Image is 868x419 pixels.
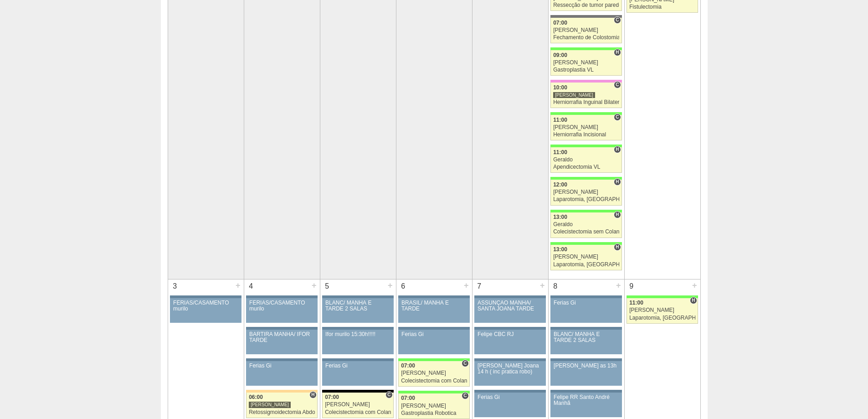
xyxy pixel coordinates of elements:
[401,378,467,384] div: Colecistectomia com Colangiografia VL
[553,132,619,138] div: Herniorrafia Incisional
[474,298,545,323] a: ASSUNÇÃO MANHÃ/ SANTA JOANA TARDE
[553,84,567,91] span: 10:00
[554,331,619,343] div: BLANC/ MANHÃ E TARDE 2 SALAS
[614,178,621,186] span: Hospital
[550,330,621,354] a: BLANC/ MANHÃ E TARDE 2 SALAS
[322,327,393,330] div: Key: Aviso
[550,147,621,173] a: H 11:00 Geraldo Apendicectomia VL
[550,327,621,330] div: Key: Aviso
[322,298,393,323] a: BLANC/ MANHÃ E TARDE 2 SALAS
[550,245,621,270] a: H 13:00 [PERSON_NAME] Laparotomia, [GEOGRAPHIC_DATA], Drenagem, Bridas VL
[398,393,469,419] a: C 07:00 [PERSON_NAME] Gastroplastia Robotica
[553,20,567,26] span: 07:00
[246,295,317,298] div: Key: Aviso
[553,214,567,220] span: 13:00
[629,315,695,321] div: Laparotomia, [GEOGRAPHIC_DATA], Drenagem, Bridas VL
[325,402,391,408] div: [PERSON_NAME]
[553,229,619,235] div: Colecistectomia sem Colangiografia VL
[614,243,621,251] span: Hospital
[550,212,621,238] a: H 13:00 Geraldo Colecistectomia sem Colangiografia VL
[550,112,621,115] div: Key: Brasil
[553,124,619,130] div: [PERSON_NAME]
[553,181,567,188] span: 12:00
[627,295,698,298] div: Key: Brasil
[325,409,391,415] div: Colecistectomia com Colangiografia VL
[249,394,263,400] span: 06:00
[550,15,621,18] div: Key: Santa Catarina
[553,99,619,105] div: Herniorrafia Inguinal Bilateral
[462,279,470,291] div: +
[553,117,567,123] span: 11:00
[246,361,317,386] a: Ferias Gi
[625,279,639,293] div: 9
[478,331,543,337] div: Felipe CBC RJ
[629,300,643,306] span: 11:00
[629,307,695,313] div: [PERSON_NAME]
[249,300,314,312] div: FÉRIAS/CASAMENTO murilo
[398,391,469,393] div: Key: Brasil
[615,279,622,291] div: +
[398,358,469,361] div: Key: Brasil
[474,393,545,417] a: Ferias Gi
[249,409,315,415] div: Retossigmoidectomia Abdominal VL
[322,358,393,361] div: Key: Aviso
[474,390,545,393] div: Key: Aviso
[553,197,619,202] div: Laparotomia, [GEOGRAPHIC_DATA], Drenagem, Bridas VL
[550,390,621,393] div: Key: Aviso
[246,298,317,323] a: FÉRIAS/CASAMENTO murilo
[553,27,619,33] div: [PERSON_NAME]
[474,330,545,354] a: Felipe CBC RJ
[249,363,314,369] div: Ferias Gi
[550,145,621,147] div: Key: Brasil
[478,394,543,400] div: Ferias Gi
[246,390,317,393] div: Key: Bartira
[170,295,241,298] div: Key: Aviso
[398,295,469,298] div: Key: Aviso
[550,18,621,43] a: C 07:00 [PERSON_NAME] Fechamento de Colostomia ou Enterostomia
[401,362,415,369] span: 07:00
[322,361,393,386] a: Ferias Gi
[550,358,621,361] div: Key: Aviso
[550,80,621,83] div: Key: Albert Einstein
[385,391,392,398] span: Consultório
[173,300,238,312] div: FÉRIAS/CASAMENTO murilo
[474,295,545,298] div: Key: Aviso
[550,242,621,245] div: Key: Brasil
[322,393,393,418] a: C 07:00 [PERSON_NAME] Colecistectomia com Colangiografia VL
[398,327,469,330] div: Key: Aviso
[553,164,619,170] div: Apendicectomia VL
[614,146,621,153] span: Hospital
[398,330,469,354] a: Ferias Gi
[553,189,619,195] div: [PERSON_NAME]
[325,331,390,337] div: Ifor murilo 15:30h!!!!!
[550,210,621,212] div: Key: Brasil
[401,403,467,409] div: [PERSON_NAME]
[244,279,258,293] div: 4
[474,361,545,386] a: [PERSON_NAME] Joana 14 h ( inc pratica robo)
[474,358,545,361] div: Key: Aviso
[322,330,393,354] a: Ifor murilo 15:30h!!!!!
[553,52,567,58] span: 09:00
[553,246,567,253] span: 13:00
[553,222,619,228] div: Geraldo
[690,297,697,304] span: Hospital
[401,410,467,416] div: Gastroplastia Robotica
[550,115,621,140] a: C 11:00 [PERSON_NAME] Herniorrafia Incisional
[478,363,543,375] div: [PERSON_NAME] Joana 14 h ( inc pratica robo)
[234,279,242,291] div: +
[474,327,545,330] div: Key: Aviso
[473,279,487,293] div: 7
[550,83,621,108] a: C 10:00 [PERSON_NAME] Herniorrafia Inguinal Bilateral
[550,47,621,50] div: Key: Brasil
[553,254,619,260] div: [PERSON_NAME]
[554,300,619,306] div: Ferias Gi
[553,67,619,73] div: Gastroplastia VL
[614,211,621,218] span: Hospital
[462,360,468,367] span: Consultório
[627,298,698,324] a: H 11:00 [PERSON_NAME] Laparotomia, [GEOGRAPHIC_DATA], Drenagem, Bridas VL
[325,300,390,312] div: BLANC/ MANHÃ E TARDE 2 SALAS
[246,358,317,361] div: Key: Aviso
[539,279,546,291] div: +
[309,391,316,398] span: Hospital
[322,390,393,393] div: Key: Blanc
